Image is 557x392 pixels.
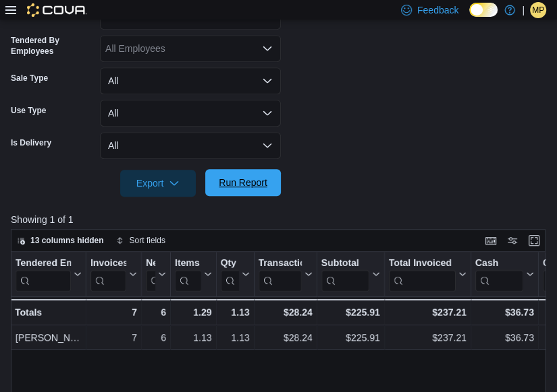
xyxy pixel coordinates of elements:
[259,304,313,321] div: $28.24
[175,257,212,292] button: Items Per Transaction
[90,304,137,321] div: 7
[11,137,51,148] label: Is Delivery
[111,232,171,249] button: Sort fields
[522,2,525,18] p: |
[475,329,534,346] div: $36.73
[15,304,82,321] div: Totals
[11,232,109,249] button: 13 columns hidden
[321,329,380,346] div: $225.91
[175,329,212,346] div: 1.13
[175,304,212,321] div: 1.29
[221,257,239,292] div: Qty Per Transaction
[475,257,534,292] button: Cash
[389,329,467,346] div: $237.21
[469,17,470,18] span: Dark Mode
[221,304,250,321] div: 1.13
[175,257,201,270] div: Items Per Transaction
[389,257,467,292] button: Total Invoiced
[475,304,534,321] div: $36.73
[321,257,380,292] button: Subtotal
[175,257,201,292] div: Items Per Transaction
[16,329,82,346] div: [PERSON_NAME]
[11,105,46,116] label: Use Type
[469,3,498,17] input: Dark Mode
[130,235,165,246] span: Sort fields
[221,257,250,292] button: Qty Per Transaction
[100,67,281,94] button: All
[16,257,82,292] button: Tendered Employee
[27,3,87,17] img: Cova
[11,35,95,57] label: Tendered By Employees
[11,213,551,226] p: Showing 1 of 1
[389,257,456,270] div: Total Invoiced
[146,257,155,292] div: Net Sold
[146,257,166,292] button: Net Sold
[221,329,250,346] div: 1.13
[504,232,521,249] button: Display options
[259,257,302,270] div: Transaction Average
[11,73,48,84] label: Sale Type
[16,257,71,270] div: Tendered Employee
[100,132,281,159] button: All
[417,3,458,17] span: Feedback
[90,257,126,292] div: Invoices Sold
[389,304,467,321] div: $237.21
[259,257,313,292] button: Transaction Average
[483,232,499,249] button: Keyboard shortcuts
[530,2,546,18] div: Melissa Pettitt
[475,257,523,292] div: Cash
[205,169,281,196] button: Run Report
[219,176,267,189] span: Run Report
[146,329,166,346] div: 6
[389,257,456,292] div: Total Invoiced
[259,257,302,292] div: Transaction Average
[532,2,544,18] span: MP
[120,170,196,197] button: Export
[16,257,71,292] div: Tendered Employee
[146,257,155,270] div: Net Sold
[128,170,188,197] span: Export
[221,257,239,270] div: Qty Per Transaction
[321,257,369,270] div: Subtotal
[475,257,523,270] div: Cash
[321,257,369,292] div: Subtotal
[100,100,281,127] button: All
[146,304,166,321] div: 6
[90,329,137,346] div: 7
[30,235,104,246] span: 13 columns hidden
[321,304,380,321] div: $225.91
[259,329,313,346] div: $28.24
[90,257,126,270] div: Invoices Sold
[262,43,273,54] button: Open list of options
[90,257,137,292] button: Invoices Sold
[526,232,542,249] button: Enter fullscreen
